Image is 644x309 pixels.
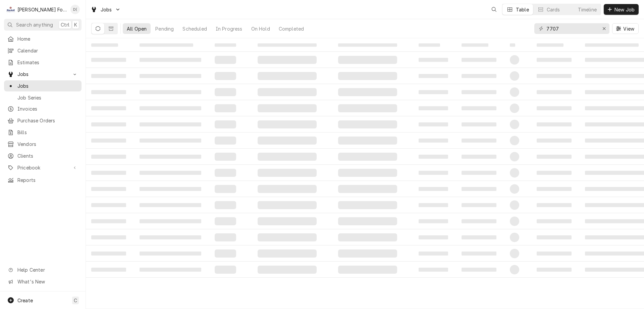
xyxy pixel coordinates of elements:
span: ‌ [140,155,201,159]
span: ‌ [215,120,236,128]
span: ‌ [258,43,317,47]
span: ‌ [215,43,236,47]
span: ‌ [258,249,317,258]
div: Completed [279,25,304,32]
span: ‌ [537,187,572,191]
a: Home [4,33,82,44]
span: Purchase Orders [17,117,78,124]
span: View [622,25,636,32]
span: ‌ [258,153,317,161]
span: ‌ [419,122,448,126]
span: ‌ [419,139,448,143]
div: D( [70,5,80,14]
span: ‌ [215,185,236,193]
span: ‌ [462,155,496,159]
input: Keyword search [546,23,597,34]
span: ‌ [338,72,397,80]
span: ‌ [419,187,448,191]
span: ‌ [537,171,572,175]
a: Go to Jobs [4,69,82,80]
span: ‌ [338,201,397,209]
a: Go to Jobs [88,4,123,15]
a: Bills [4,127,82,138]
span: K [74,21,77,28]
span: Jobs [17,71,68,78]
span: ‌ [419,155,448,159]
span: What's New [17,278,77,285]
span: ‌ [338,185,397,193]
span: ‌ [338,169,397,177]
a: Calendar [4,45,82,56]
span: ‌ [510,43,515,47]
span: ‌ [537,235,572,239]
span: ‌ [462,43,488,47]
div: In Progress [216,25,243,32]
span: ‌ [91,139,126,143]
span: C [74,297,77,304]
span: ‌ [338,88,397,96]
span: ‌ [91,268,126,272]
a: Estimates [4,57,82,68]
span: ‌ [537,268,572,272]
span: ‌ [140,74,201,78]
span: Clients [17,152,78,159]
span: ‌ [462,90,496,94]
span: ‌ [338,153,397,161]
span: ‌ [338,266,397,274]
span: ‌ [510,200,519,210]
span: ‌ [140,203,201,207]
span: ‌ [510,249,519,258]
div: Pending [155,25,174,32]
span: ‌ [215,56,236,64]
div: Table [516,6,529,13]
span: ‌ [215,233,236,241]
span: ‌ [258,72,317,80]
span: ‌ [338,217,397,225]
span: ‌ [258,185,317,193]
span: ‌ [419,58,448,62]
span: ‌ [510,87,519,97]
span: ‌ [140,187,201,191]
span: ‌ [140,43,193,47]
span: ‌ [258,137,317,145]
span: ‌ [91,58,126,62]
span: ‌ [537,155,572,159]
span: ‌ [419,43,440,47]
div: On Hold [251,25,270,32]
span: ‌ [419,268,448,272]
span: ‌ [419,74,448,78]
span: ‌ [462,235,496,239]
span: ‌ [140,252,201,256]
span: ‌ [91,187,126,191]
span: ‌ [140,268,201,272]
span: ‌ [462,74,496,78]
span: ‌ [537,219,572,223]
span: ‌ [462,203,496,207]
span: ‌ [419,90,448,94]
span: ‌ [510,168,519,178]
span: ‌ [140,58,201,62]
span: ‌ [510,55,519,65]
a: Go to What's New [4,276,82,287]
span: Create [17,298,33,303]
span: ‌ [140,171,201,175]
span: Ctrl [61,21,69,28]
span: ‌ [258,169,317,177]
span: Job Series [17,94,78,101]
div: Marshall Food Equipment Service's Avatar [6,5,15,14]
span: ‌ [537,106,572,110]
span: ‌ [140,90,201,94]
div: Timeline [578,6,597,13]
span: ‌ [215,249,236,258]
span: Reports [17,177,78,184]
span: ‌ [462,252,496,256]
span: ‌ [258,217,317,225]
span: ‌ [462,268,496,272]
span: ‌ [419,171,448,175]
span: ‌ [462,219,496,223]
span: Search anything [16,21,53,28]
div: Scheduled [182,25,207,32]
a: Go to Help Center [4,264,82,275]
span: ‌ [91,252,126,256]
span: ‌ [140,139,201,143]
